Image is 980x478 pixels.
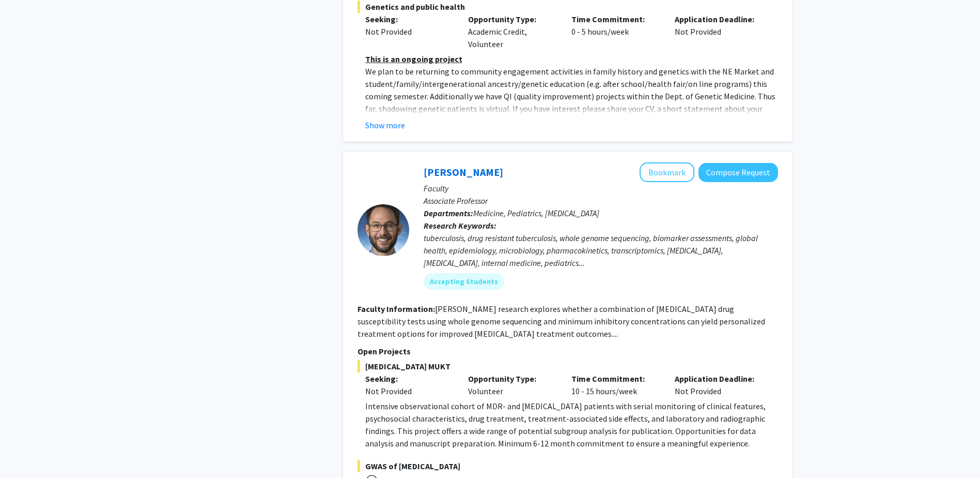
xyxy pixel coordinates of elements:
button: Add Jeffrey Tornheim to Bookmarks [640,162,694,182]
p: Open Projects [357,345,778,357]
div: Not Provided [365,25,453,38]
b: Departments: [424,208,473,218]
b: Research Keywords: [424,220,496,231]
span: Medicine, Pediatrics, [MEDICAL_DATA] [473,208,599,218]
iframe: Chat [8,431,44,470]
p: Faculty [424,182,778,195]
p: Seeking: [365,13,453,25]
div: Not Provided [365,385,453,397]
div: 10 - 15 hours/week [564,372,667,397]
p: Time Commitment: [571,372,659,385]
p: Application Deadline: [675,372,763,385]
div: tuberculosis, drug resistant tuberculosis, whole genome sequencing, biomarker assessments, global... [424,232,778,269]
p: Intensive observational cohort of MDR- and [MEDICAL_DATA] patients with serial monitoring of clin... [365,400,778,450]
p: Seeking: [365,372,453,385]
div: 0 - 5 hours/week [564,13,667,50]
button: Compose Request to Jeffrey Tornheim [698,163,778,182]
div: Not Provided [667,372,770,397]
p: Opportunity Type: [468,372,556,385]
p: Associate Professor [424,195,778,207]
p: Opportunity Type: [468,13,556,25]
div: Academic Credit, Volunteer [460,13,564,50]
span: GWAS of [MEDICAL_DATA] [357,460,778,472]
b: Faculty Information: [357,304,435,314]
u: This is an ongoing project [365,54,462,64]
p: Application Deadline: [675,13,763,25]
span: [MEDICAL_DATA] MUKT [357,360,778,372]
div: Volunteer [460,372,564,397]
span: Genetics and public health [357,1,778,13]
p: We plan to be returning to community engagement activities in family history and genetics with th... [365,65,778,140]
p: Time Commitment: [571,13,659,25]
mat-chip: Accepting Students [424,273,504,290]
div: Not Provided [667,13,770,50]
fg-read-more: [PERSON_NAME] research explores whether a combination of [MEDICAL_DATA] drug susceptibility tests... [357,304,765,339]
button: Show more [365,119,405,131]
a: [PERSON_NAME] [424,166,503,178]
